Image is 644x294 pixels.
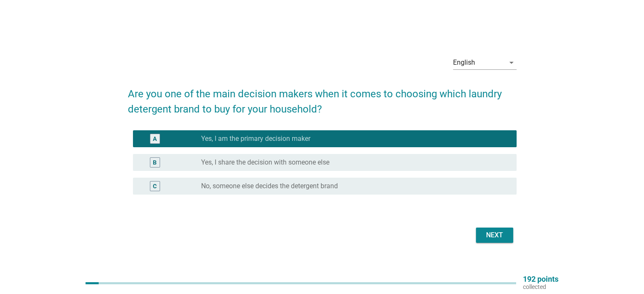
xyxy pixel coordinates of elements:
h2: Are you one of the main decision makers when it comes to choosing which laundry detergent brand t... [128,78,517,117]
p: 192 points [523,275,558,283]
div: A [153,134,157,143]
button: Next [476,228,513,243]
div: B [153,158,157,167]
div: C [153,181,157,190]
label: No, someone else decides the detergent brand [201,182,338,190]
div: Next [483,230,506,240]
label: Yes, I am the primary decision maker [201,135,310,143]
p: collected [523,283,558,291]
label: Yes, I share the decision with someone else [201,158,329,167]
i: arrow_drop_down [506,58,517,68]
div: English [453,59,475,66]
